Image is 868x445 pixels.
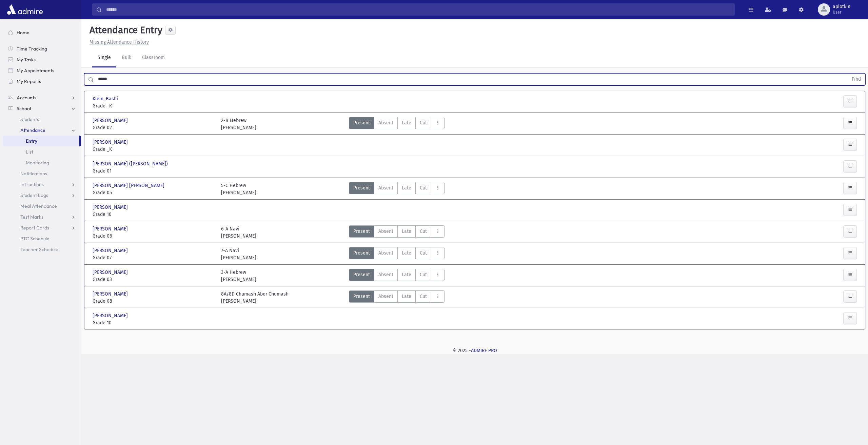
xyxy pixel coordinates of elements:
[353,249,370,257] span: Present
[402,249,411,257] span: Late
[137,48,170,67] a: Classroom
[420,249,427,257] span: Cut
[20,116,39,122] span: Students
[93,102,214,109] span: Grade _K
[116,48,137,67] a: Bulk
[349,225,445,240] div: AttTypes
[17,29,29,36] span: Home
[87,24,162,36] h5: Attendance Entry
[3,114,81,125] a: Students
[20,246,58,252] span: Teacher Schedule
[3,43,81,54] a: Time Tracking
[3,190,81,201] a: Student Logs
[378,184,393,191] span: Absent
[93,124,214,131] span: Grade 02
[17,95,36,101] span: Accounts
[93,312,129,319] span: [PERSON_NAME]
[420,119,427,126] span: Cut
[420,293,427,300] span: Cut
[93,189,214,196] span: Grade 05
[420,184,427,191] span: Cut
[402,184,411,191] span: Late
[93,95,119,102] span: Klein, Bashi
[3,146,81,157] a: List
[93,167,214,175] span: Grade 01
[93,254,214,261] span: Grade 07
[402,119,411,126] span: Late
[378,293,393,300] span: Absent
[3,233,81,244] a: PTC Schedule
[221,225,256,240] div: 6-A Navi [PERSON_NAME]
[20,203,57,209] span: Meal Attendance
[93,139,129,146] span: [PERSON_NAME]
[402,228,411,235] span: Late
[3,27,81,38] a: Home
[3,54,81,65] a: My Tasks
[26,149,33,155] span: List
[3,211,81,222] a: Test Marks
[221,182,256,196] div: 5-C Hebrew [PERSON_NAME]
[221,290,289,305] div: 8A/8D Chumash Aber Chumash [PERSON_NAME]
[378,119,393,126] span: Absent
[93,146,214,153] span: Grade _K
[402,271,411,278] span: Late
[3,92,81,103] a: Accounts
[20,181,44,187] span: Infractions
[93,319,214,326] span: Grade 10
[26,138,37,144] span: Entry
[20,225,49,231] span: Report Cards
[3,168,81,179] a: Notifications
[90,39,149,45] u: Missing Attendance History
[221,247,256,261] div: 7-A Navi [PERSON_NAME]
[3,136,79,146] a: Entry
[20,236,50,242] span: PTC Schedule
[349,117,445,131] div: AttTypes
[93,182,166,189] span: [PERSON_NAME] [PERSON_NAME]
[221,117,256,131] div: 2-B Hebrew [PERSON_NAME]
[93,232,214,240] span: Grade 06
[20,214,43,220] span: Test Marks
[3,201,81,211] a: Meal Attendance
[378,228,393,235] span: Absent
[93,290,129,298] span: [PERSON_NAME]
[17,67,54,74] span: My Appointments
[353,228,370,235] span: Present
[353,119,370,126] span: Present
[93,204,129,211] span: [PERSON_NAME]
[471,348,497,353] a: ADMIRE PRO
[3,179,81,190] a: Infractions
[833,4,850,9] span: aplotkin
[3,76,81,87] a: My Reports
[349,269,445,283] div: AttTypes
[17,57,36,63] span: My Tasks
[93,269,129,276] span: [PERSON_NAME]
[93,276,214,283] span: Grade 03
[349,290,445,305] div: AttTypes
[833,9,850,15] span: User
[378,271,393,278] span: Absent
[3,65,81,76] a: My Appointments
[402,293,411,300] span: Late
[353,184,370,191] span: Present
[20,127,45,133] span: Attendance
[420,271,427,278] span: Cut
[349,247,445,261] div: AttTypes
[3,157,81,168] a: Monitoring
[93,298,214,305] span: Grade 08
[93,247,129,254] span: [PERSON_NAME]
[848,74,865,85] button: Find
[92,48,116,67] a: Single
[3,244,81,255] a: Teacher Schedule
[20,192,48,198] span: Student Logs
[3,125,81,136] a: Attendance
[17,105,31,112] span: School
[93,211,214,218] span: Grade 10
[3,222,81,233] a: Report Cards
[17,46,47,52] span: Time Tracking
[93,160,169,167] span: [PERSON_NAME] ([PERSON_NAME])
[349,182,445,196] div: AttTypes
[87,39,149,45] a: Missing Attendance History
[26,160,49,166] span: Monitoring
[353,293,370,300] span: Present
[92,347,857,354] div: © 2025 -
